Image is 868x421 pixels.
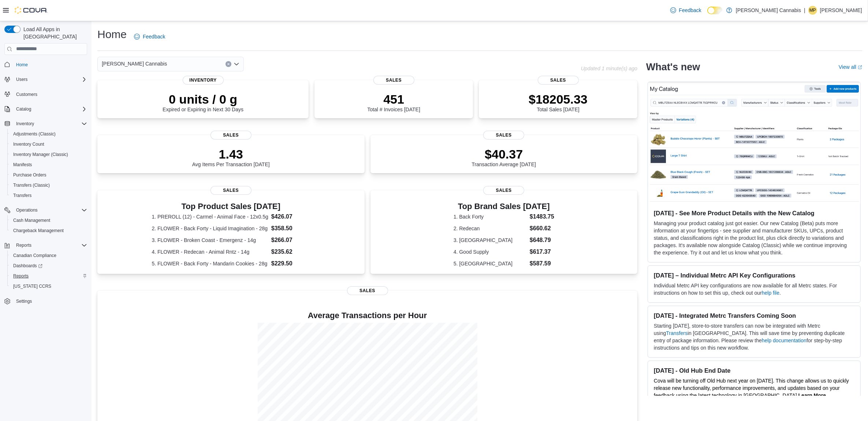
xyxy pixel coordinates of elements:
[152,213,268,220] dt: 1. PREROLL (12) - Carmel - Animal Face - 12x0.5g
[13,60,87,69] span: Home
[10,226,67,235] a: Chargeback Management
[454,236,527,244] dt: 3. [GEOGRAPHIC_DATA]
[667,3,704,18] a: Feedback
[7,190,90,201] button: Transfers
[1,240,90,250] button: Reports
[10,282,87,291] span: Washington CCRS
[654,367,854,374] h3: [DATE] - Old Hub End Date
[13,90,87,99] span: Customers
[530,259,554,268] dd: $587.59
[530,212,554,221] dd: $1483.75
[10,181,53,190] a: Transfers (Classic)
[1,205,90,215] button: Operations
[762,338,806,343] a: help documentation
[7,129,90,139] button: Adjustments (Classic)
[10,140,87,149] span: Inventory Count
[483,186,524,195] span: Sales
[798,392,826,398] strong: Learn More
[7,271,90,281] button: Reports
[13,141,44,147] span: Inventory Count
[7,226,90,236] button: Chargeback Management
[454,213,527,220] dt: 1. Back Forty
[839,64,862,70] a: View allExternal link
[131,29,168,44] a: Feedback
[152,202,310,211] h3: Top Product Sales [DATE]
[13,241,34,250] button: Reports
[707,7,723,14] input: Dark Mode
[152,236,268,244] dt: 3. FLOWER - Broken Coast - Emergenz - 14g
[679,7,701,14] span: Feedback
[654,322,854,351] p: Starting [DATE], store-to-store transfers can now be integrated with Metrc using in [GEOGRAPHIC_D...
[192,147,270,167] div: Avg Items Per Transaction [DATE]
[4,56,87,326] nav: Complex example
[13,119,87,128] span: Inventory
[10,140,47,149] a: Inventory Count
[7,261,90,271] a: Dashboards
[15,7,48,14] img: Cova
[654,312,854,319] h3: [DATE] - Integrated Metrc Transfers Coming Soon
[10,226,87,235] span: Chargeback Management
[538,76,579,85] span: Sales
[454,248,527,256] dt: 4. Good Supply
[143,33,165,40] span: Feedback
[13,152,68,157] span: Inventory Manager (Classic)
[7,149,90,160] button: Inventory Manager (Classic)
[7,250,90,261] button: Canadian Compliance
[454,202,554,211] h3: Top Brand Sales [DATE]
[13,283,51,289] span: [US_STATE] CCRS
[736,6,801,15] p: [PERSON_NAME] Cannabis
[10,272,87,280] span: Reports
[271,212,310,221] dd: $426.07
[13,119,37,128] button: Inventory
[454,225,527,232] dt: 2. Redecan
[13,253,56,258] span: Canadian Compliance
[654,282,854,297] p: Individual Metrc API key configurations are now available for all Metrc states. For instructions ...
[13,228,64,234] span: Chargeback Management
[10,191,34,200] a: Transfers
[530,247,554,256] dd: $617.37
[13,75,87,84] span: Users
[762,290,779,296] a: help file
[13,172,46,178] span: Purchase Orders
[13,273,29,279] span: Reports
[654,209,854,217] h3: [DATE] - See More Product Details with the New Catalog
[13,263,42,269] span: Dashboards
[10,261,45,270] a: Dashboards
[367,92,420,112] div: Total # Invoices [DATE]
[10,216,87,225] span: Cash Management
[858,65,862,70] svg: External link
[13,217,50,223] span: Cash Management
[7,215,90,226] button: Cash Management
[21,26,87,40] span: Load All Apps in [GEOGRAPHIC_DATA]
[13,162,32,168] span: Manifests
[271,224,310,233] dd: $358.50
[16,242,31,248] span: Reports
[10,282,54,291] a: [US_STATE] CCRS
[1,59,90,70] button: Home
[13,206,41,215] button: Operations
[13,297,87,306] span: Settings
[530,224,554,233] dd: $660.62
[10,251,87,260] span: Canadian Compliance
[13,297,35,306] a: Settings
[10,160,35,169] a: Manifests
[97,27,127,42] h1: Home
[1,89,90,100] button: Customers
[10,130,87,138] span: Adjustments (Classic)
[13,105,34,113] button: Catalog
[820,6,862,15] p: [PERSON_NAME]
[367,92,420,107] p: 451
[646,61,700,73] h2: What's new
[16,62,28,68] span: Home
[1,119,90,129] button: Inventory
[454,260,527,267] dt: 5. [GEOGRAPHIC_DATA]
[13,241,87,250] span: Reports
[10,160,87,169] span: Manifests
[10,130,59,138] a: Adjustments (Classic)
[102,59,167,68] span: [PERSON_NAME] Cannabis
[10,261,87,270] span: Dashboards
[804,6,805,15] p: |
[211,186,252,195] span: Sales
[192,147,270,161] p: 1.43
[10,191,87,200] span: Transfers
